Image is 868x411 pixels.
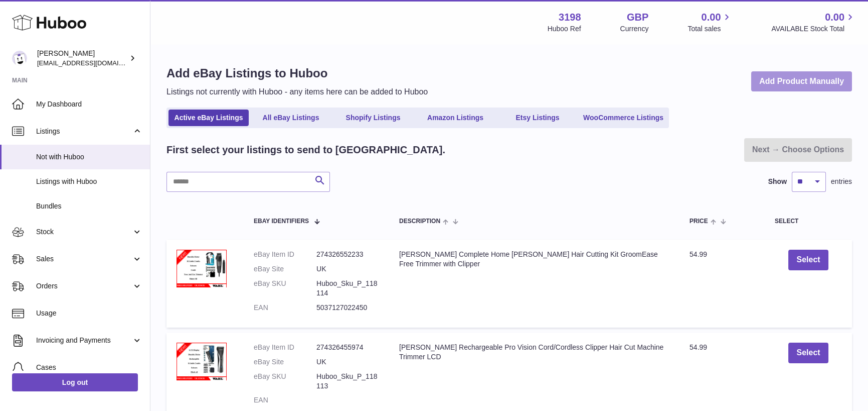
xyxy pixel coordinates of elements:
[254,264,316,274] dt: eBay Site
[788,250,828,270] button: Select
[771,24,856,34] span: AVAILABLE Stock Total
[36,99,142,109] span: My Dashboard
[37,59,147,67] span: [EMAIL_ADDRESS][DOMAIN_NAME]
[768,177,787,186] label: Show
[254,343,316,352] dt: eBay Item ID
[316,343,379,352] dd: 274326455974
[316,372,379,391] dd: Huboo_Sku_P_118113
[36,127,132,136] span: Listings
[831,177,852,186] span: entries
[36,309,142,318] span: Usage
[254,395,316,405] dt: EAN
[687,11,732,34] a: 0.00 Total sales
[36,201,142,211] span: Bundles
[580,110,667,126] a: WooCommerce Listings
[166,65,428,81] h1: Add eBay Listings to Huboo
[399,250,669,269] div: [PERSON_NAME] Complete Home [PERSON_NAME] Hair Cutting Kit GroomEase Free Trimmer with Clipper
[254,303,316,313] dt: EAN
[316,303,379,313] dd: 5037127022450
[36,152,142,162] span: Not with Huboo
[788,343,828,363] button: Select
[36,254,132,264] span: Sales
[687,24,732,34] span: Total sales
[36,177,142,186] span: Listings with Huboo
[751,71,852,92] a: Add Product Manually
[497,110,578,126] a: Etsy Listings
[689,250,707,258] span: 54.99
[333,110,413,126] a: Shopify Listings
[36,336,132,345] span: Invoicing and Payments
[399,343,669,362] div: [PERSON_NAME] Rechargeable Pro Vision Cord/Cordless Clipper Hair Cut Machine Trimmer LCD
[177,250,227,287] img: $_57.JPG
[620,24,649,34] div: Currency
[166,143,445,157] h2: First select your listings to send to [GEOGRAPHIC_DATA].
[177,343,227,380] img: $_57.JPG
[254,250,316,259] dt: eBay Item ID
[168,110,249,126] a: Active eBay Listings
[559,11,581,24] strong: 3198
[702,11,721,24] span: 0.00
[316,357,379,367] dd: UK
[316,264,379,274] dd: UK
[166,86,428,97] p: Listings not currently with Huboo - any items here can be added to Huboo
[12,373,138,391] a: Log out
[825,11,844,24] span: 0.00
[254,357,316,367] dt: eBay Site
[36,227,132,237] span: Stock
[548,24,581,34] div: Huboo Ref
[771,11,856,34] a: 0.00 AVAILABLE Stock Total
[775,218,842,225] div: Select
[12,51,27,66] img: internalAdmin-3198@internal.huboo.com
[415,110,495,126] a: Amazon Listings
[316,250,379,259] dd: 274326552233
[37,49,127,68] div: [PERSON_NAME]
[254,372,316,391] dt: eBay SKU
[627,11,648,24] strong: GBP
[399,218,440,225] span: Description
[36,363,142,372] span: Cases
[316,279,379,298] dd: Huboo_Sku_P_118114
[254,279,316,298] dt: eBay SKU
[254,218,309,225] span: eBay Identifiers
[251,110,331,126] a: All eBay Listings
[36,281,132,291] span: Orders
[689,343,707,351] span: 54.99
[689,218,708,225] span: Price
